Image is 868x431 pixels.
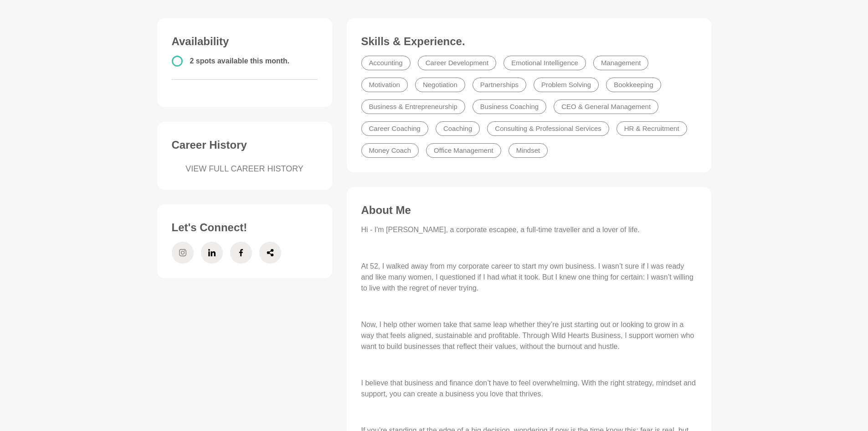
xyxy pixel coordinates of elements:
span: 2 spots available this month. [190,57,290,65]
h3: Let's Connect! [172,221,318,234]
h3: Availability [172,35,318,48]
p: Now, I help other women take that same leap whether they’re just starting out or looking to grow ... [361,319,697,352]
a: Instagram [172,242,194,264]
a: LinkedIn [201,242,223,264]
h3: Career History [172,138,318,152]
h3: Skills & Experience. [361,35,697,48]
p: Hi - I'm [PERSON_NAME], a corporate escapee, a full-time traveller and a lover of life. [361,224,697,235]
p: At 52, I walked away from my corporate career to start my own business. I wasn’t sure if I was re... [361,261,697,294]
p: I believe that business and finance don’t have to feel overwhelming. With the right strategy, min... [361,378,697,400]
a: Facebook [230,242,252,264]
a: Share [259,242,281,264]
a: VIEW FULL CAREER HISTORY [172,163,318,175]
h3: About Me [361,203,697,217]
